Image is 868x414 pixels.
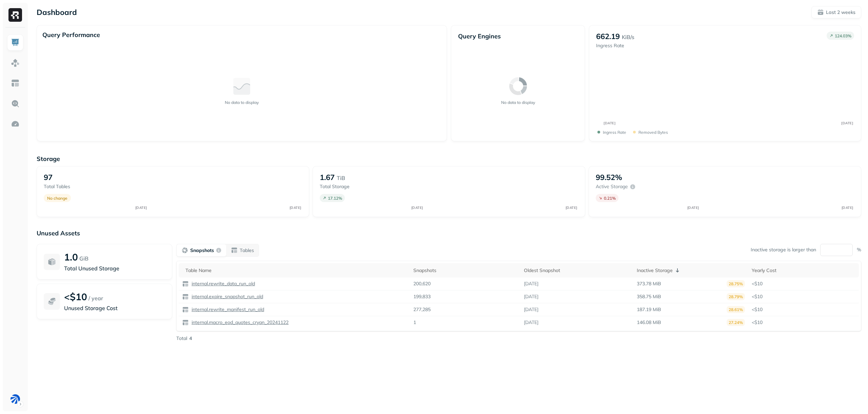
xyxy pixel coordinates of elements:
[182,319,189,326] img: table
[64,291,87,303] p: <$10
[135,205,147,210] tspan: [DATE]
[458,32,578,40] p: Query Engines
[524,293,538,300] p: [DATE]
[190,306,264,313] p: internal.rewrite_manifest_run_old
[596,173,622,182] p: 99.52%
[524,319,538,326] p: [DATE]
[190,319,289,326] p: internal.macro_eod_quotes_cryan_20241122
[189,306,264,313] a: internal.rewrite_manifest_run_old
[11,120,20,128] img: Optimization
[637,319,661,326] p: 146.08 MiB
[182,281,189,287] img: table
[637,267,673,274] p: Inactive Storage
[411,205,423,210] tspan: [DATE]
[413,266,517,274] div: Snapshots
[622,33,634,41] p: KiB/s
[176,335,187,342] p: Total
[337,174,345,182] p: TiB
[524,266,630,274] div: Oldest Snapshot
[638,130,668,135] p: Removed bytes
[44,173,53,182] p: 97
[413,293,431,300] p: 199,833
[603,130,626,135] p: Ingress Rate
[501,100,535,105] p: No data to display
[190,247,214,254] p: Snapshots
[842,121,853,125] tspan: [DATE]
[88,294,103,302] p: / year
[727,280,745,287] p: 28.75%
[565,205,577,210] tspan: [DATE]
[64,251,78,263] p: 1.0
[189,293,263,300] a: internal.expire_snapshot_run_old
[751,247,816,253] p: Inactive storage is larger than
[182,293,189,300] img: table
[604,196,616,201] p: 0.21 %
[596,42,634,49] p: Ingress Rate
[857,247,861,253] p: %
[64,264,165,272] p: Total Unused Storage
[752,266,855,274] div: Yearly Cost
[524,281,538,287] p: [DATE]
[37,7,77,17] p: Dashboard
[841,205,853,210] tspan: [DATE]
[835,33,851,38] p: 124.03 %
[11,58,20,67] img: Assets
[687,205,699,210] tspan: [DATE]
[189,281,255,287] a: internal.rewrite_data_run_old
[727,319,745,326] p: 27.24%
[182,306,189,313] img: table
[11,99,20,108] img: Query Explorer
[320,183,410,190] p: Total storage
[11,38,20,47] img: Dashboard
[752,293,855,300] p: <$10
[752,281,855,287] p: <$10
[328,196,342,201] p: 17.12 %
[413,281,431,287] p: 200,620
[79,254,88,263] p: GiB
[11,79,20,88] img: Asset Explorer
[44,183,134,190] p: Total tables
[811,6,861,18] button: Last 2 weeks
[413,306,431,313] p: 277,285
[64,304,165,312] p: Unused Storage Cost
[604,121,616,125] tspan: [DATE]
[240,247,254,254] p: Tables
[189,319,289,326] a: internal.macro_eod_quotes_cryan_20241122
[190,281,255,287] p: internal.rewrite_data_run_old
[752,306,855,313] p: <$10
[637,306,661,313] p: 187.19 MiB
[596,183,628,190] p: Active storage
[185,266,407,274] div: Table Name
[37,229,861,237] p: Unused Assets
[637,281,661,287] p: 373.78 MiB
[225,100,259,105] p: No data to display
[189,335,192,342] p: 4
[37,155,861,163] p: Storage
[289,205,301,210] tspan: [DATE]
[11,394,20,404] img: BAM
[413,319,416,326] p: 1
[8,8,22,22] img: Ryft
[47,196,67,201] p: No change
[596,32,620,41] p: 662.19
[826,9,855,16] p: Last 2 weeks
[42,31,100,39] p: Query Performance
[752,319,855,326] p: <$10
[190,293,263,300] p: internal.expire_snapshot_run_old
[637,293,661,300] p: 358.75 MiB
[320,173,335,182] p: 1.67
[727,293,745,300] p: 28.79%
[524,306,538,313] p: [DATE]
[727,306,745,313] p: 28.61%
